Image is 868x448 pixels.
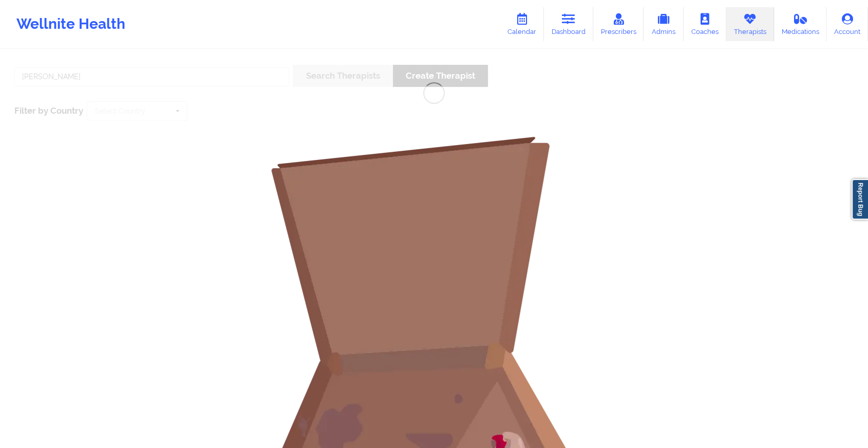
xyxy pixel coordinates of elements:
a: Coaches [684,7,726,41]
a: Medications [774,7,827,41]
a: Admins [644,7,684,41]
a: Dashboard [544,7,593,41]
a: Report Bug [852,179,868,220]
a: Calendar [500,7,544,41]
a: Account [826,7,868,41]
a: Therapists [726,7,774,41]
a: Prescribers [593,7,644,41]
